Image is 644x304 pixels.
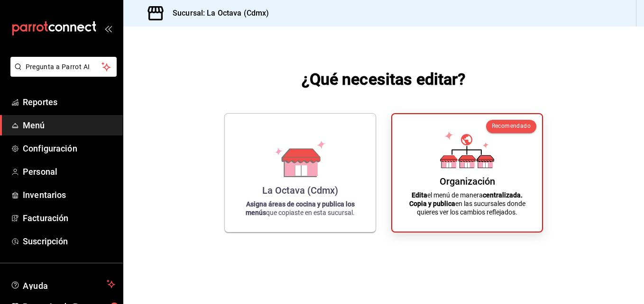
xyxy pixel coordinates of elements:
span: Facturación [23,212,115,224]
strong: Copia y publica [409,200,455,207]
span: Menú [23,119,115,132]
span: Inventarios [23,188,115,201]
span: Reportes [23,96,115,108]
h1: ¿Qué necesitas editar? [302,68,466,90]
button: Pregunta a Parrot AI [10,57,117,77]
span: Configuración [23,142,115,155]
span: Suscripción [23,235,115,248]
p: el menú de manera en las sucursales donde quieres ver los cambios reflejados. [404,191,531,216]
strong: Edita [412,191,427,199]
button: open_drawer_menu [104,25,112,32]
span: Personal [23,165,115,178]
p: que copiaste en esta sucursal. [236,200,364,217]
h3: Sucursal: La Octava (Cdmx) [165,8,269,19]
div: Organización [440,176,495,187]
a: Pregunta a Parrot AI [7,69,117,79]
div: La Octava (Cdmx) [262,185,338,196]
strong: Asigna áreas de cocina y publica los menús [246,200,355,216]
strong: centralizada. [483,191,523,199]
span: Ayuda [23,278,103,290]
span: Recomendado [492,123,531,129]
span: Pregunta a Parrot AI [26,62,102,72]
